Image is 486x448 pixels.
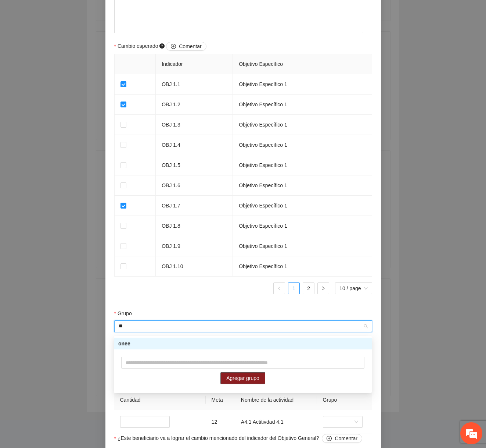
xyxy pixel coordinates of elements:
[38,38,123,47] div: Chatee con nosotros ahora
[171,44,176,50] span: plus-circle
[233,95,372,115] td: Objetivo Específico 1
[206,410,235,434] td: 12
[288,283,299,294] a: 1
[321,286,325,291] span: right
[288,282,300,294] li: 1
[335,282,372,294] div: Page Size
[273,282,285,294] button: left
[335,434,357,442] span: Comentar
[277,286,281,291] span: left
[156,115,233,135] td: OBJ 1.3
[156,256,233,277] td: OBJ 1.10
[233,155,372,175] td: Objetivo Específico 1
[206,390,235,410] th: Meta
[220,372,265,384] button: Agregar grupo
[156,236,233,256] td: OBJ 1.9
[179,42,201,50] span: Comentar
[159,43,165,49] span: question-circle
[156,95,233,115] td: OBJ 1.2
[156,175,233,196] td: OBJ 1.6
[114,309,132,317] label: Grupo
[323,397,337,403] span: Grupo
[156,135,233,155] td: OBJ 1.4
[233,54,372,74] th: Objetivo Específico
[4,201,140,227] textarea: Escriba su mensaje y pulse “Intro”
[120,397,141,403] span: Cantidad
[118,42,206,51] span: Cambio esperado
[303,283,314,294] a: 2
[233,196,372,216] td: Objetivo Específico 1
[156,155,233,175] td: OBJ 1.5
[233,115,372,135] td: Objetivo Específico 1
[303,282,314,294] li: 2
[317,282,329,294] li: Next Page
[233,175,372,196] td: Objetivo Específico 1
[317,282,329,294] button: right
[233,135,372,155] td: Objetivo Específico 1
[119,321,363,332] input: Grupo
[114,338,372,349] div: onee
[233,236,372,256] td: Objetivo Específico 1
[156,74,233,95] td: OBJ 1.1
[166,42,206,51] button: Cambio esperado question-circle
[235,390,317,410] th: Nombre de la actividad
[43,98,101,173] span: Estamos en línea.
[233,256,372,277] td: Objetivo Específico 1
[233,216,372,236] td: Objetivo Específico 1
[156,54,233,74] th: Indicador
[322,434,362,443] button: ¿Este beneficiario va a lograr el cambio mencionado del indicador del Objetivo General?
[156,196,233,216] td: OBJ 1.7
[118,339,367,348] div: onee
[156,216,233,236] td: OBJ 1.8
[339,283,367,294] span: 10 / page
[235,410,317,434] td: A4.1 Actitivdad 4.1
[118,434,362,443] span: ¿Este beneficiario va a lograr el cambio mencionado del indicador del Objetivo General?
[226,374,259,382] span: Agregar grupo
[327,436,332,442] span: plus-circle
[273,282,285,294] li: Previous Page
[120,4,138,21] div: Minimizar ventana de chat en vivo
[233,74,372,95] td: Objetivo Específico 1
